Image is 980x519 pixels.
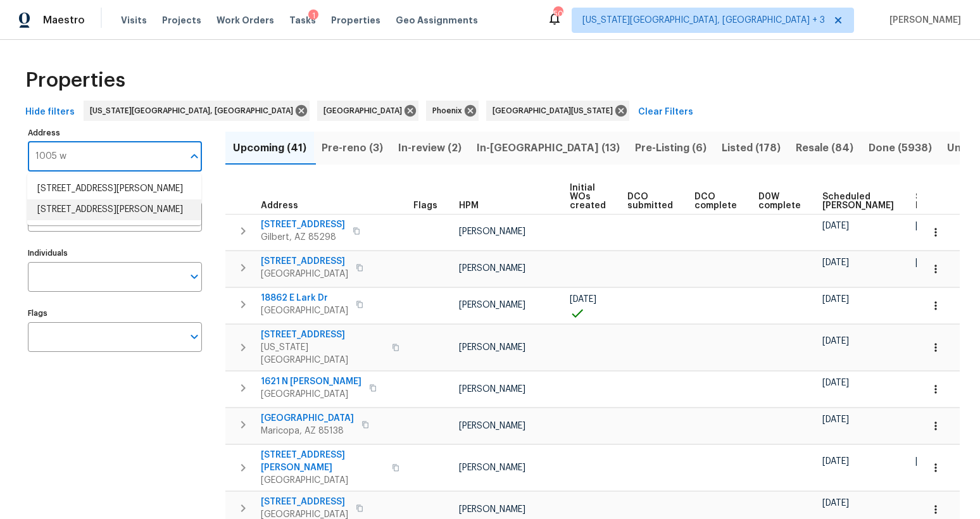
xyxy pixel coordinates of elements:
label: Individuals [28,249,202,257]
span: DCO submitted [627,192,673,210]
span: Upcoming (41) [233,139,306,157]
div: Phoenix [426,101,479,121]
span: [PERSON_NAME] [459,463,525,472]
span: 1621 N [PERSON_NAME] [261,375,361,388]
input: Search ... [28,142,183,172]
span: Pre-Listing (6) [635,139,707,157]
button: Hide filters [20,101,80,124]
li: [STREET_ADDRESS][PERSON_NAME] [27,199,201,220]
span: Done (5938) [869,139,932,157]
span: [STREET_ADDRESS] [261,496,348,508]
span: [US_STATE][GEOGRAPHIC_DATA], [GEOGRAPHIC_DATA] + 3 [582,14,825,27]
span: Pre-reno (3) [322,139,383,157]
span: [DATE] [822,457,849,466]
span: [PERSON_NAME] [459,301,525,310]
span: Clear Filters [638,104,693,120]
span: D0W complete [758,192,801,210]
span: Resale (84) [796,139,853,157]
span: [DATE] [822,222,849,230]
label: Address [28,129,202,137]
span: Gilbert, AZ 85298 [261,231,345,244]
span: [PERSON_NAME] [459,385,525,394]
div: [GEOGRAPHIC_DATA] [317,101,418,121]
span: [GEOGRAPHIC_DATA] [261,388,361,401]
div: 50 [553,8,562,20]
span: [DATE] [915,222,942,230]
span: Geo Assignments [396,14,478,27]
span: [DATE] [822,378,849,387]
span: [GEOGRAPHIC_DATA] [261,304,348,317]
span: HPM [459,201,479,210]
span: [PERSON_NAME] [884,14,961,27]
span: [US_STATE][GEOGRAPHIC_DATA], [GEOGRAPHIC_DATA] [90,104,298,117]
span: [PERSON_NAME] [459,343,525,352]
span: [DATE] [915,457,942,466]
span: Hide filters [25,104,75,120]
span: Phoenix [432,104,467,117]
span: [DATE] [570,295,596,304]
span: Flags [413,201,437,210]
span: Properties [25,74,125,87]
span: Listed (178) [722,139,781,157]
span: [GEOGRAPHIC_DATA][US_STATE] [493,104,618,117]
span: [US_STATE][GEOGRAPHIC_DATA] [261,341,384,366]
span: [STREET_ADDRESS][PERSON_NAME] [261,449,384,474]
span: DCO complete [694,192,737,210]
span: [DATE] [822,295,849,304]
span: Scheduled [PERSON_NAME] [822,192,894,210]
button: Open [185,268,203,285]
label: Flags [28,310,202,317]
span: Projects [162,14,201,27]
span: [DATE] [915,258,942,267]
span: 18862 E Lark Dr [261,292,348,304]
button: Close [185,147,203,165]
span: Visits [121,14,147,27]
span: [GEOGRAPHIC_DATA] [324,104,407,117]
span: [STREET_ADDRESS] [261,328,384,341]
span: [STREET_ADDRESS] [261,218,345,231]
span: [PERSON_NAME] [459,227,525,236]
span: Work Orders [217,14,274,27]
span: [DATE] [822,499,849,508]
span: [PERSON_NAME] [459,264,525,273]
span: Properties [331,14,380,27]
span: Initial WOs created [570,184,606,210]
span: [STREET_ADDRESS] [261,255,348,268]
span: In-review (2) [398,139,462,157]
span: [PERSON_NAME] [459,422,525,430]
span: Maestro [43,14,85,27]
span: Maricopa, AZ 85138 [261,425,354,437]
span: In-[GEOGRAPHIC_DATA] (13) [477,139,620,157]
span: [PERSON_NAME] [459,505,525,514]
span: Tasks [289,16,316,25]
div: 1 [308,9,318,22]
span: [DATE] [822,415,849,424]
div: [US_STATE][GEOGRAPHIC_DATA], [GEOGRAPHIC_DATA] [84,101,310,121]
button: Open [185,328,203,346]
li: [STREET_ADDRESS][PERSON_NAME] [27,178,201,199]
span: Address [261,201,298,210]
span: Scheduled LCO [915,192,964,210]
span: [GEOGRAPHIC_DATA] [261,268,348,280]
span: [GEOGRAPHIC_DATA] [261,412,354,425]
span: [DATE] [822,337,849,346]
div: [GEOGRAPHIC_DATA][US_STATE] [486,101,629,121]
button: Clear Filters [633,101,698,124]
span: [DATE] [822,258,849,267]
span: [GEOGRAPHIC_DATA] [261,474,384,487]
